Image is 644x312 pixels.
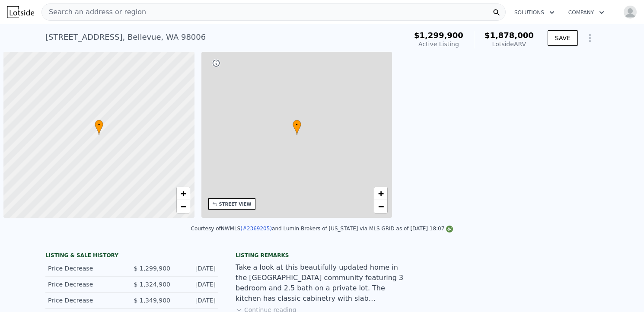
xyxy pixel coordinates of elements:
div: Lotside ARV [485,40,534,48]
a: Zoom out [374,200,387,213]
img: Lotside [7,6,34,18]
button: Solutions [507,5,561,20]
div: [DATE] [177,264,216,273]
div: [DATE] [177,280,216,289]
a: Zoom out [177,200,190,213]
div: Price Decrease [48,296,125,305]
span: $ 1,299,900 [134,265,170,272]
a: Zoom in [177,187,190,200]
span: $1,299,900 [414,31,463,40]
div: STREET VIEW [219,201,252,207]
div: LISTING & SALE HISTORY [45,252,218,261]
div: Price Decrease [48,264,125,273]
button: SAVE [548,30,578,46]
a: Zoom in [374,187,387,200]
span: $ 1,324,900 [134,281,170,288]
img: avatar [623,5,637,19]
div: [STREET_ADDRESS] , Bellevue , WA 98006 [45,31,206,43]
span: + [180,188,186,199]
span: Active Listing [418,41,459,48]
span: Search an address or region [42,7,146,17]
span: $1,878,000 [485,31,534,40]
button: Company [561,5,611,20]
div: Listing remarks [236,252,408,259]
span: − [180,201,186,212]
a: (#2369205) [240,226,272,232]
div: • [95,120,103,135]
div: • [293,120,301,135]
div: [DATE] [177,296,216,305]
div: Take a look at this beautifully updated home in the [GEOGRAPHIC_DATA] community featuring 3 bedro... [236,262,408,304]
span: • [293,121,301,129]
div: Price Decrease [48,280,125,289]
div: Courtesy of NWMLS and Lumin Brokers of [US_STATE] via MLS GRID as of [DATE] 18:07 [191,226,453,232]
span: • [95,121,103,129]
span: + [378,188,384,199]
span: − [378,201,384,212]
button: Show Options [581,29,599,47]
img: NWMLS Logo [446,226,453,232]
span: $ 1,349,900 [134,297,170,304]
